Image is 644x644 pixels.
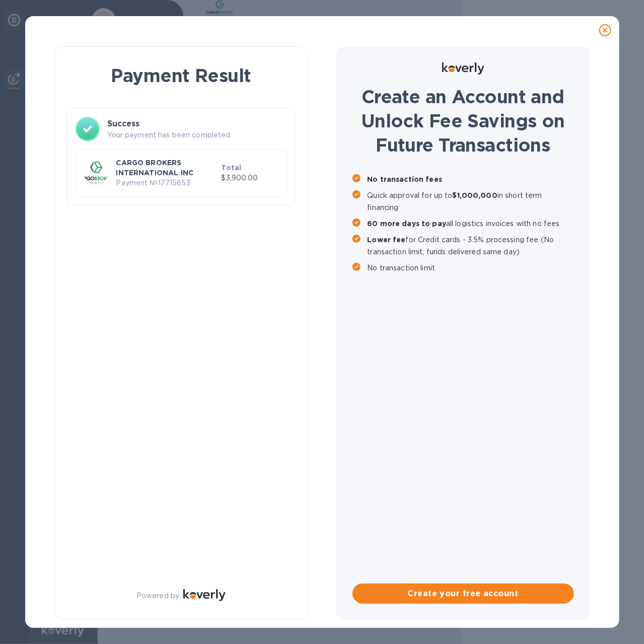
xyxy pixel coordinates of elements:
[368,234,574,258] p: for Credit cards - 3.5% processing fee (No transaction limit, funds delivered same day)
[352,584,574,604] button: Create your free account
[368,236,406,244] b: Lower fee
[116,178,218,188] p: Payment № 17715653
[222,164,242,172] b: Total
[136,591,179,601] p: Powered by
[108,118,287,130] h3: Success
[442,62,484,75] img: Logo
[116,158,218,178] p: CARGO BROKERS INTERNATIONAL INC
[361,588,566,600] span: Create your free account
[368,218,574,230] p: all logistics invoices with no fees
[71,63,292,88] h1: Payment Result
[183,589,226,601] img: Logo
[108,130,287,140] p: Your payment has been completed.
[368,262,574,274] p: No transaction limit
[368,189,574,213] p: Quick approval for up to in short term financing
[352,85,574,157] h1: Create an Account and Unlock Fee Savings on Future Transactions
[368,175,443,183] b: No transaction fees
[368,220,447,228] b: 60 more days to pay
[222,173,278,183] p: $3,900.00
[453,191,497,199] b: $1,000,000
